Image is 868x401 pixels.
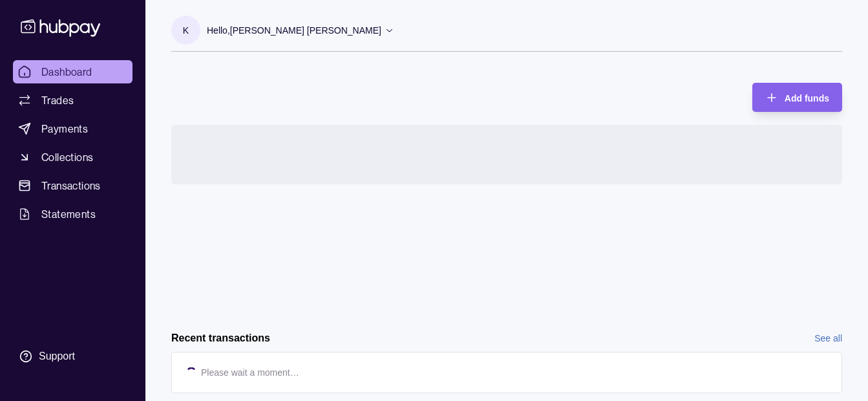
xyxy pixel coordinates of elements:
span: Statements [41,206,96,222]
p: Please wait a moment… [201,365,299,380]
a: Payments [13,117,132,140]
a: Statements [13,202,132,226]
span: Payments [41,121,88,136]
a: Dashboard [13,60,132,83]
div: Support [39,349,75,363]
span: Collections [41,149,93,165]
p: K [183,23,189,38]
h2: Recent transactions [171,331,270,345]
a: Trades [13,89,132,112]
a: Transactions [13,174,132,197]
a: Collections [13,146,132,169]
span: Dashboard [41,64,92,80]
span: Trades [41,92,74,108]
a: See all [814,331,842,345]
button: Add funds [752,83,842,112]
p: Hello, [PERSON_NAME] [PERSON_NAME] [207,23,381,38]
span: Add funds [785,93,829,103]
a: Support [13,343,132,370]
span: Transactions [41,178,101,193]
